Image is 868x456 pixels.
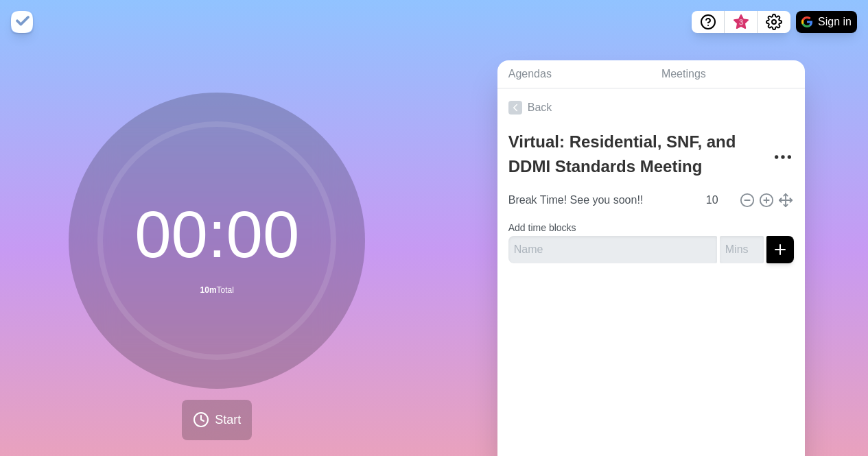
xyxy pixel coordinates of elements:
[11,11,33,33] img: timeblocks logo
[497,88,805,127] a: Back
[720,236,764,263] input: Mins
[508,236,717,263] input: Name
[497,60,650,88] a: Agendas
[701,187,734,214] input: Mins
[801,16,812,27] img: google logo
[769,143,797,171] button: More
[692,11,725,33] button: Help
[796,11,857,33] button: Sign in
[508,222,576,233] label: Add time blocks
[503,187,698,214] input: Name
[758,11,790,33] button: Settings
[650,60,805,88] a: Meetings
[736,17,747,28] span: 3
[725,11,758,33] button: What’s new
[215,411,241,429] span: Start
[182,400,252,440] button: Start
